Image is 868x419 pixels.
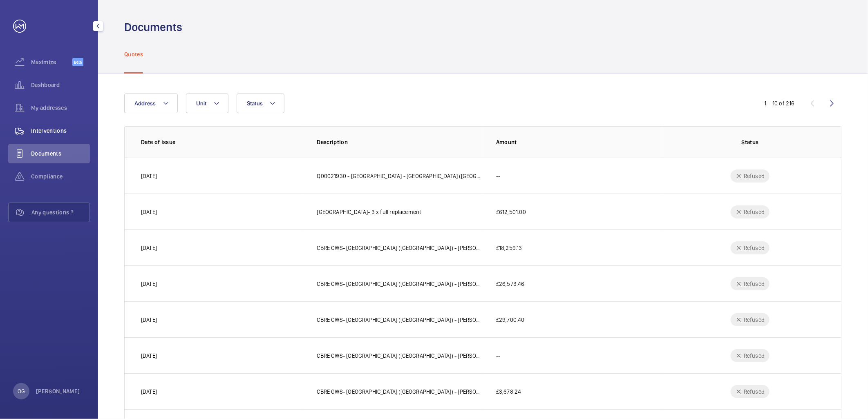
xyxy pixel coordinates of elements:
p: £18,259.13 [496,244,522,252]
p: [DATE] [141,208,157,216]
p: Refused [744,172,765,180]
span: Dashboard [31,81,90,89]
span: Compliance [31,172,90,181]
p: Refused [744,280,765,288]
p: CBRE GWS- [GEOGRAPHIC_DATA] ([GEOGRAPHIC_DATA]) - [PERSON_NAME] items - Lift 10 - [DATE] [317,244,483,252]
p: [DATE] [141,352,157,360]
p: £29,700.40 [496,316,525,324]
span: Status [247,100,263,107]
p: CBRE GWS- [GEOGRAPHIC_DATA] ([GEOGRAPHIC_DATA]) - [PERSON_NAME] items - Lift 23 - [DATE] [317,280,483,288]
p: Refused [744,352,765,360]
p: Q00021930 - [GEOGRAPHIC_DATA] - [GEOGRAPHIC_DATA] ([GEOGRAPHIC_DATA]) [317,172,483,180]
span: Any questions ? [31,208,89,216]
p: Refused [744,244,765,252]
span: My addresses [31,104,90,112]
span: Maximize [31,58,72,66]
p: [DATE] [141,388,157,396]
span: Address [134,100,156,107]
p: [DATE] [141,172,157,180]
span: Interventions [31,127,90,135]
p: [DATE] [141,244,157,252]
p: Date of issue [141,138,304,146]
p: Refused [744,388,765,396]
button: Unit [186,94,228,113]
p: Quotes [124,50,143,58]
p: [PERSON_NAME] [36,387,80,395]
p: Description [317,138,483,146]
p: £3,678.24 [496,388,521,396]
span: Documents [31,149,90,158]
p: Status [676,138,825,146]
div: 1 – 10 of 216 [765,99,795,107]
p: CBRE GWS- [GEOGRAPHIC_DATA] ([GEOGRAPHIC_DATA]) - [PERSON_NAME] items - Lift 54 - [DATE] [317,352,483,360]
h1: Documents [124,20,182,35]
p: -- [496,352,500,360]
span: Unit [196,100,207,107]
p: Amount [496,138,662,146]
button: Address [124,94,178,113]
p: CBRE GWS- [GEOGRAPHIC_DATA] ([GEOGRAPHIC_DATA]) - [PERSON_NAME] items - Lift 20 - [DATE] [317,388,483,396]
p: £612,501.00 [496,208,526,216]
button: Status [237,94,285,113]
p: £26,573.46 [496,280,525,288]
p: CBRE GWS- [GEOGRAPHIC_DATA] ([GEOGRAPHIC_DATA]) - [PERSON_NAME] items - Lift 22 - [DATE] [317,316,483,324]
p: [DATE] [141,316,157,324]
p: -- [496,172,500,180]
p: OG [18,387,25,395]
p: Refused [744,316,765,324]
span: Beta [72,58,83,66]
p: Refused [744,208,765,216]
p: [DATE] [141,280,157,288]
p: [GEOGRAPHIC_DATA]- 3 x full replacement [317,208,421,216]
